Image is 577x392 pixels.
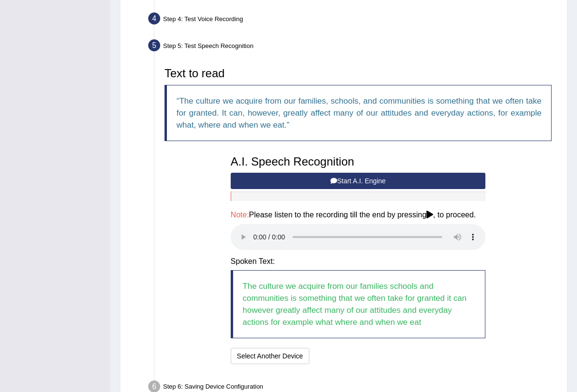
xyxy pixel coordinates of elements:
div: Step 5: Test Speech Recognition [144,36,563,58]
button: Select Another Device [231,348,309,364]
button: Start A.I. Engine [231,173,485,189]
h4: Spoken Text: [231,257,485,266]
h3: Text to read [165,67,552,80]
span: Note: [231,211,249,219]
div: Step 4: Test Voice Recording [144,10,563,31]
h4: Please listen to the recording till the end by pressing , to proceed. [231,211,485,219]
h3: A.I. Speech Recognition [231,155,485,168]
q: The culture we acquire from our families, schools, and communities is something that we often tak... [177,96,542,130]
blockquote: The culture we acquire from our families schools and communities is something that we often take ... [231,270,485,338]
